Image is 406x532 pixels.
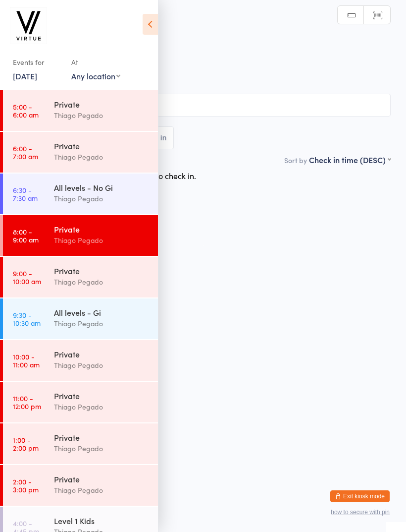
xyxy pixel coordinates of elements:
[13,311,41,327] time: 9:30 - 10:30 am
[54,318,150,329] div: Thiago Pegado
[13,70,37,81] a: [DATE]
[54,432,150,443] div: Private
[15,56,375,66] span: Thiago Pegado
[54,307,150,318] div: All levels - Gi
[54,99,150,110] div: Private
[54,151,150,163] div: Thiago Pegado
[331,509,390,516] button: how to secure with pin
[54,265,150,276] div: Private
[3,90,158,131] a: 5:00 -6:00 amPrivateThiago Pegado
[15,76,391,86] span: Brazilian Jiu-Jitsu Adults
[13,353,40,368] time: 10:00 - 11:00 am
[13,228,39,243] time: 8:00 - 9:00 am
[3,298,158,339] a: 9:30 -10:30 amAll levels - GiThiago Pegado
[3,423,158,464] a: 1:00 -2:00 pmPrivateThiago Pegado
[13,103,39,118] time: 5:00 - 6:00 am
[3,465,158,506] a: 2:00 -3:00 pmPrivateThiago Pegado
[71,70,120,81] div: Any location
[15,94,391,117] input: Search
[3,174,158,214] a: 6:30 -7:30 amAll levels - No GiThiago Pegado
[54,349,150,359] div: Private
[15,46,375,56] span: [DATE] 8:00am
[15,66,375,76] span: Virtue Brazilian Jiu-Jitsu
[13,54,61,70] div: Events for
[3,215,158,256] a: 8:00 -9:00 amPrivateThiago Pegado
[284,155,307,165] label: Sort by
[10,7,47,44] img: Virtue Brazilian Jiu-Jitsu
[54,182,150,193] div: All levels - No Gi
[54,193,150,204] div: Thiago Pegado
[54,401,150,413] div: Thiago Pegado
[3,382,158,422] a: 11:00 -12:00 pmPrivateThiago Pegado
[309,154,391,165] div: Check in time (DESC)
[13,394,41,410] time: 11:00 - 12:00 pm
[13,477,39,493] time: 2:00 - 3:00 pm
[54,359,150,371] div: Thiago Pegado
[54,515,150,526] div: Level 1 Kids
[54,235,150,246] div: Thiago Pegado
[330,490,390,502] button: Exit kiosk mode
[13,144,38,160] time: 6:00 - 7:00 am
[13,269,41,285] time: 9:00 - 10:00 am
[71,54,120,70] div: At
[3,340,158,381] a: 10:00 -11:00 amPrivateThiago Pegado
[54,110,150,121] div: Thiago Pegado
[54,140,150,151] div: Private
[13,436,39,452] time: 1:00 - 2:00 pm
[3,257,158,297] a: 9:00 -10:00 amPrivateThiago Pegado
[54,390,150,401] div: Private
[13,186,38,202] time: 6:30 - 7:30 am
[54,443,150,454] div: Thiago Pegado
[54,276,150,288] div: Thiago Pegado
[54,484,150,496] div: Thiago Pegado
[54,224,150,235] div: Private
[54,473,150,484] div: Private
[3,132,158,173] a: 6:00 -7:00 amPrivateThiago Pegado
[15,25,391,41] h2: Private Check-in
